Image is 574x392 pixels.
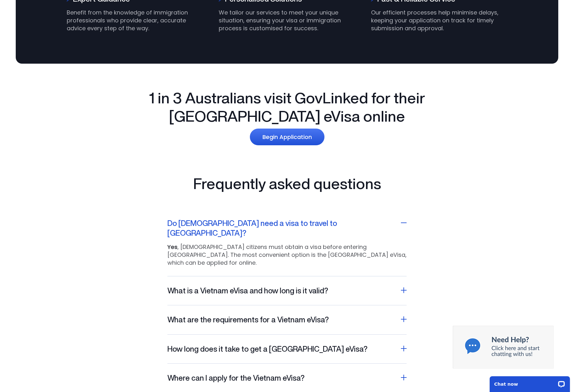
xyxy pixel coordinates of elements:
p: Our efficient processes help minimise delays, keeping your application on track for timely submis... [371,9,507,32]
h2: How long does it take to get a [GEOGRAPHIC_DATA] eVisa? [167,344,368,354]
p: We tailor our services to meet your unique situation, ensuring your visa or immigration process i... [219,9,355,32]
h2: Frequently asked questions [167,174,407,193]
a: Begin Application [250,129,324,145]
h2: Do [DEMOGRAPHIC_DATA] need a visa to travel to [GEOGRAPHIC_DATA]? [167,218,397,238]
h2: Where can I apply for the Vietnam eVisa? [167,373,305,383]
h2: What is a Vietnam eVisa and how long is it valid? [167,286,328,296]
strong: Yes [167,243,177,251]
h2: What are the requirements for a Vietnam eVisa? [167,315,329,325]
iframe: LiveChat chat widget [486,372,574,392]
p: , [DEMOGRAPHIC_DATA] citizens must obtain a visa before entering [GEOGRAPHIC_DATA]. The most conv... [167,243,407,267]
img: Chat now [453,326,554,368]
h1: 1 in 3 Australians visit GovLinked for their [GEOGRAPHIC_DATA] eVisa online [82,89,492,125]
p: Benefit from the knowledge of immigration professionals who provide clear, accurate advice every ... [67,9,203,32]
